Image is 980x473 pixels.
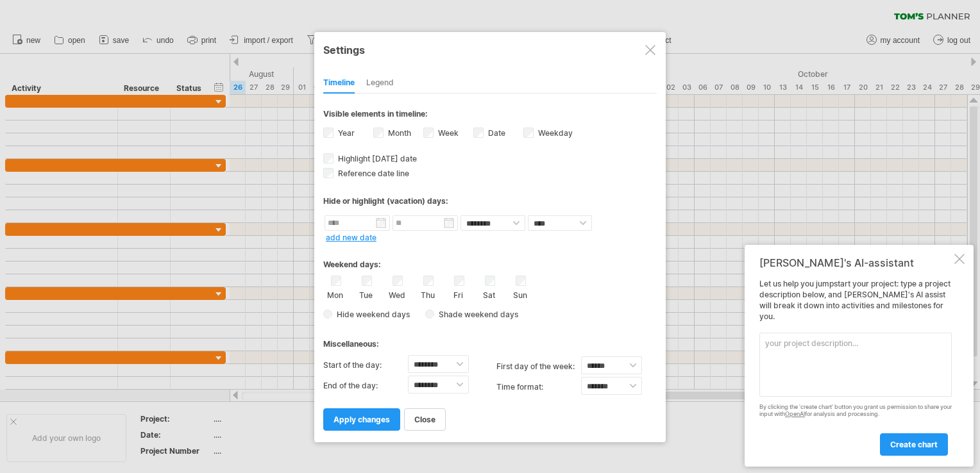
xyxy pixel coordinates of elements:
div: Let us help you jumpstart your project: type a project description below, and [PERSON_NAME]'s AI ... [759,279,952,455]
span: Highlight [DATE] date [335,154,417,163]
label: Wed [389,288,405,300]
label: Month [385,128,411,138]
span: Shade weekend days [434,310,518,319]
span: apply changes [334,415,390,424]
label: Time format: [496,377,581,397]
label: Week [435,128,459,138]
label: Date [486,128,505,138]
div: [PERSON_NAME]'s AI-assistant [759,256,952,269]
span: Hide weekend days [332,310,410,319]
div: Timeline [323,73,355,94]
label: Mon [327,288,343,300]
label: Weekday [536,128,573,138]
label: Fri [450,288,466,300]
label: End of the day: [323,376,408,396]
label: first day of the week: [496,356,581,377]
a: add new date [326,233,376,242]
div: Weekend days: [323,247,657,272]
a: OpenAI [785,410,805,417]
label: Sun [512,288,528,300]
div: Visible elements in timeline: [323,109,657,122]
div: Legend [366,73,394,94]
a: apply changes [323,408,400,431]
a: close [404,408,446,431]
label: Tue [358,288,374,300]
div: Hide or highlight (vacation) days: [323,196,657,206]
div: Settings [323,38,657,61]
div: By clicking the 'create chart' button you grant us permission to share your input with for analys... [759,404,952,418]
label: Sat [481,288,497,300]
span: close [414,415,435,424]
a: create chart [880,433,948,456]
span: create chart [890,440,938,449]
span: Reference date line [335,169,409,178]
label: Thu [419,288,435,300]
label: Start of the day: [323,355,408,376]
div: Miscellaneous: [323,327,657,352]
label: Year [335,128,355,138]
